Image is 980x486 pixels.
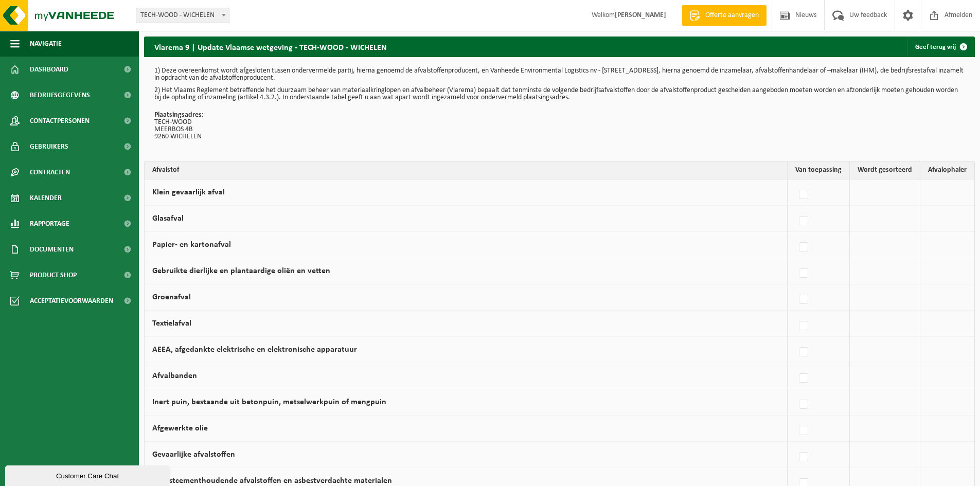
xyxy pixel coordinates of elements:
span: Dashboard [30,57,68,82]
span: Offerte aanvragen [703,10,761,21]
strong: Plaatsingsadres: [154,111,204,119]
label: Glasafval [152,214,184,223]
p: 1) Deze overeenkomst wordt afgesloten tussen ondervermelde partij, hierna genoemd de afvalstoffen... [154,67,965,82]
span: Navigatie [30,31,62,57]
span: Documenten [30,237,74,262]
span: Contactpersonen [30,108,90,134]
iframe: chat widget [5,463,172,486]
label: Afvalbanden [152,372,197,380]
label: AEEA, afgedankte elektrische en elektronische apparatuur [152,346,357,354]
th: Van toepassing [788,161,850,179]
label: Gebruikte dierlijke en plantaardige oliën en vetten [152,267,330,275]
h2: Vlarema 9 | Update Vlaamse wetgeving - TECH-WOOD - WICHELEN [144,37,397,57]
th: Afvalstof [145,161,788,179]
span: TECH-WOOD - WICHELEN [136,8,229,23]
span: Product Shop [30,262,77,288]
th: Wordt gesorteerd [850,161,920,179]
a: Offerte aanvragen [682,5,767,26]
label: Gevaarlijke afvalstoffen [152,451,235,459]
span: Acceptatievoorwaarden [30,288,113,314]
label: Klein gevaarlijk afval [152,188,225,196]
span: Rapportage [30,211,69,237]
label: Groenafval [152,293,191,301]
label: Textielafval [152,319,191,328]
p: TECH-WOOD MEERBOS 4B 9260 WICHELEN [154,112,965,140]
span: Bedrijfsgegevens [30,82,90,108]
strong: [PERSON_NAME] [615,11,666,19]
a: Geef terug vrij [907,37,974,57]
p: 2) Het Vlaams Reglement betreffende het duurzaam beheer van materiaalkringlopen en afvalbeheer (V... [154,87,965,101]
label: Inert puin, bestaande uit betonpuin, metselwerkpuin of mengpuin [152,398,386,406]
span: TECH-WOOD - WICHELEN [136,8,229,23]
span: Contracten [30,159,70,185]
span: Kalender [30,185,62,211]
span: Gebruikers [30,134,68,159]
th: Afvalophaler [920,161,974,179]
label: Afgewerkte olie [152,424,208,433]
label: Asbestcementhoudende afvalstoffen en asbestverdachte materialen [152,477,392,485]
label: Papier- en kartonafval [152,241,231,249]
